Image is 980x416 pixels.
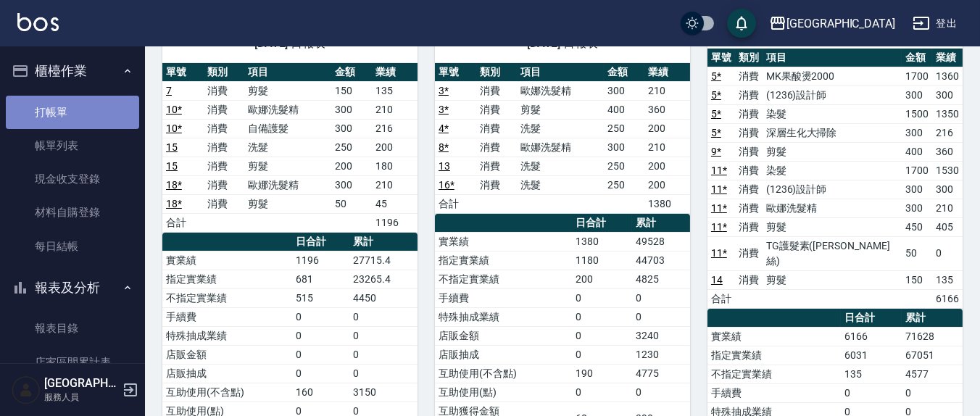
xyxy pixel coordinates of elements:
button: [GEOGRAPHIC_DATA] [763,9,901,38]
td: 44703 [632,251,690,270]
td: 店販抽成 [162,364,292,383]
td: 店販金額 [162,345,292,364]
td: 0 [349,364,418,383]
td: 200 [372,138,418,157]
td: 合計 [435,194,476,213]
th: 金額 [604,63,645,82]
td: 店販金額 [435,326,572,345]
td: 450 [902,217,932,236]
td: TG護髮素([PERSON_NAME]絲) [763,236,902,270]
a: 報表目錄 [6,312,139,345]
td: 180 [372,157,418,175]
td: 400 [902,142,932,161]
td: 不指定實業績 [435,270,572,288]
td: 1530 [932,161,963,180]
td: MK果酸燙2000 [763,67,902,86]
th: 日合計 [841,309,902,328]
td: 0 [292,326,349,345]
td: 消費 [735,217,763,236]
a: 14 [711,274,723,286]
td: 27715.4 [349,251,418,270]
td: 300 [902,123,932,142]
td: 135 [932,270,963,289]
td: 1500 [902,104,932,123]
td: 店販抽成 [435,345,572,364]
td: 300 [902,86,932,104]
td: 1350 [932,104,963,123]
td: 1380 [572,232,632,251]
td: 消費 [476,157,518,175]
td: 1700 [902,67,932,86]
td: 消費 [735,123,763,142]
td: 150 [902,270,932,289]
td: 洗髮 [517,157,603,175]
table: a dense table [435,63,690,214]
td: 190 [572,364,632,383]
td: 消費 [204,81,245,100]
td: 剪髮 [517,100,603,119]
td: 剪髮 [244,194,331,213]
td: 消費 [204,100,245,119]
td: 210 [644,81,690,100]
td: 49528 [632,232,690,251]
td: 剪髮 [244,81,331,100]
td: 洗髮 [244,138,331,157]
td: 4775 [632,364,690,383]
td: 消費 [204,175,245,194]
td: 自備護髮 [244,119,331,138]
td: 歐娜洗髮精 [763,199,902,217]
td: 3240 [632,326,690,345]
td: 300 [604,138,645,157]
th: 累計 [902,309,963,328]
td: 1700 [902,161,932,180]
td: 150 [331,81,373,100]
td: 300 [331,175,373,194]
td: 23265.4 [349,270,418,288]
td: 0 [349,307,418,326]
td: 剪髮 [763,142,902,161]
img: Person [12,375,41,404]
td: 45 [372,194,418,213]
img: Logo [17,13,59,31]
td: 250 [604,175,645,194]
td: 指定實業績 [162,270,292,288]
td: 消費 [735,270,763,289]
td: 300 [604,81,645,100]
td: 消費 [735,161,763,180]
td: 消費 [476,81,518,100]
button: save [727,9,756,38]
td: 0 [572,326,632,345]
th: 項目 [517,63,603,82]
td: 實業績 [162,251,292,270]
a: 7 [166,85,172,96]
td: 特殊抽成業績 [435,307,572,326]
td: 200 [644,175,690,194]
td: 216 [372,119,418,138]
td: 0 [572,383,632,402]
h5: [GEOGRAPHIC_DATA] [44,376,118,391]
td: 消費 [204,194,245,213]
th: 金額 [902,49,932,67]
a: 15 [166,160,178,172]
td: 1196 [372,213,418,232]
td: 不指定實業績 [707,365,841,383]
td: 250 [331,138,373,157]
td: 不指定實業績 [162,288,292,307]
td: 0 [632,288,690,307]
td: 消費 [735,142,763,161]
th: 單號 [162,63,204,82]
td: 0 [349,326,418,345]
td: 216 [932,123,963,142]
td: 210 [932,199,963,217]
td: 消費 [735,86,763,104]
td: 手續費 [435,288,572,307]
th: 項目 [244,63,331,82]
td: 300 [331,119,373,138]
a: 13 [439,160,450,172]
td: 135 [372,81,418,100]
td: 0 [841,383,902,402]
td: 360 [932,142,963,161]
td: (1236)設計師 [763,86,902,104]
td: 4825 [632,270,690,288]
td: 0 [572,345,632,364]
